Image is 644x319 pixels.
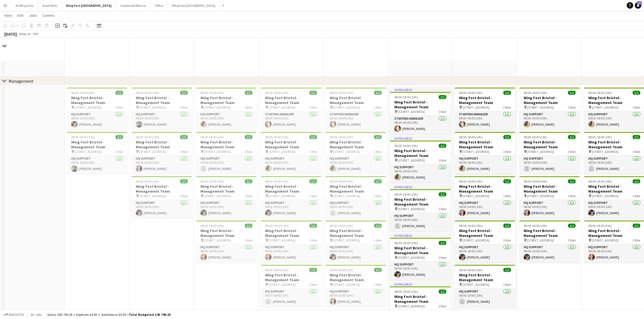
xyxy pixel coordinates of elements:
[139,150,166,154] span: [STREET_ADDRESS]
[325,132,386,174] app-job-card: 08:00-18:00 (10h)1/1Wing Fest Bristol - Management Team [STREET_ADDRESS]1 RoleHQ Support1/108:00-...
[325,220,386,263] div: 08:00-18:00 (10h)1/1Wing Fest Bristol - Management Team [STREET_ADDRESS]1 RoleHQ Support1/108:00-...
[519,156,580,174] app-card-role: HQ Support1/108:00-18:00 (10h) [PERSON_NAME]
[67,132,127,174] app-job-card: 08:00-18:00 (10h)1/1Wing Fest Bristol - Management Team [STREET_ADDRESS]1 RoleHQ Support1/108:00-...
[269,150,295,154] span: [STREET_ADDRESS]
[75,105,101,109] span: [STREET_ADDRESS]
[519,176,580,218] div: 08:00-18:00 (10h)1/1Wing Fest Bristol - Management Team [STREET_ADDRESS]1 RoleHQ Support1/108:00-...
[131,140,192,149] h3: Wing Fest Bristol - Management Team
[588,224,612,228] span: 08:00-18:00 (10h)
[503,194,511,198] span: 1 Role
[390,88,451,134] div: In progress08:00-18:00 (10h)1/1Wing Fest Bristol - Management Team [STREET_ADDRESS]1 RoleStaffing...
[115,91,123,95] span: 1/1
[136,135,159,139] span: 08:00-18:00 (10h)
[245,135,252,139] span: 1/1
[568,91,576,95] span: 1/1
[463,150,489,154] span: [STREET_ADDRESS]
[71,91,95,95] span: 08:00-18:00 (10h)
[42,13,55,18] span: Comms
[390,197,451,207] h3: Wing Fest Bristol - Management Team
[438,158,446,162] span: 1 Role
[131,184,192,194] h3: Wing Fest Bristol - Management Team
[455,156,515,174] app-card-role: HQ Support1/108:00-18:00 (10h)[PERSON_NAME]
[519,200,580,218] app-card-role: HQ Support1/108:00-18:00 (10h)[PERSON_NAME]
[390,185,451,189] div: In progress
[439,95,446,99] span: 1/1
[17,13,24,18] span: Edit
[459,268,483,272] span: 08:00-18:00 (10h)
[527,194,554,198] span: [STREET_ADDRESS]
[374,135,382,139] span: 1/1
[200,135,224,139] span: 08:00-18:00 (10h)
[325,140,386,149] h3: Wing Fest Bristol - Management Team
[519,132,580,174] app-job-card: 08:00-18:00 (10h)1/1Wing Fest Bristol - Management Team [STREET_ADDRESS]1 RoleHQ Support1/108:00-...
[463,238,489,242] span: [STREET_ADDRESS]
[455,200,515,218] app-card-role: HQ Support1/108:00-18:00 (10h)[PERSON_NAME]
[439,192,446,196] span: 1/1
[390,136,451,140] div: In progress
[325,244,386,263] app-card-role: HQ Support1/108:00-18:00 (10h)[PERSON_NAME]
[325,228,386,238] h3: Wing Fest Bristol - Management Team
[29,13,37,18] span: Jobs
[261,156,321,174] app-card-role: HQ Support1/108:00-18:00 (10h)[PERSON_NAME]
[390,233,451,238] div: In progress
[390,136,451,183] app-job-card: In progress08:00-18:00 (10h)1/1Wing Fest Bristol - Management Team [STREET_ADDRESS]1 RoleHQ Suppo...
[568,194,576,198] span: 1 Role
[390,100,451,109] h3: Wing Fest Bristol - Management Team
[168,0,220,11] button: Wing Fest [GEOGRAPHIC_DATA]
[455,140,515,149] h3: Wing Fest Bristol - Management Team
[503,268,511,272] span: 1/1
[333,238,360,242] span: [STREET_ADDRESS]
[67,88,127,130] div: 08:00-18:00 (10h)1/1Wing Fest Bristol - Management Team [STREET_ADDRESS]1 RoleHQ Support1/108:00-...
[633,135,640,139] span: 1/1
[592,194,619,198] span: [STREET_ADDRESS]
[527,150,554,154] span: [STREET_ADDRESS]
[196,220,257,263] div: 08:00-18:00 (10h)1/1Wing Fest Bristol - Management Team [STREET_ADDRESS]1 RoleHQ Support1/108:00-...
[374,238,382,242] span: 1 Role
[131,88,192,130] app-job-card: 08:00-18:00 (10h)1/1Wing Fest Bristol - Management Team [STREET_ADDRESS]1 RoleHQ Support1/108:00-...
[180,105,188,109] span: 1 Role
[116,0,150,11] button: Goodwood Revival
[180,179,188,183] span: 1/1
[325,88,386,130] div: 08:00-18:00 (10h)1/1Wing Fest Bristol - Management Team [STREET_ADDRESS]1 RoleStaffing Manager1/1...
[374,194,382,198] span: 1 Role
[309,105,317,109] span: 1 Role
[374,150,382,154] span: 1 Role
[245,91,252,95] span: 1/1
[527,238,554,242] span: [STREET_ADDRESS]
[40,12,57,19] a: Comms
[503,135,511,139] span: 1/1
[503,91,511,95] span: 1/1
[325,95,386,105] h3: Wing Fest Bristol - Management Team
[67,95,127,105] h3: Wing Fest Bristol - Management Team
[519,220,580,263] app-job-card: 08:00-18:00 (10h)1/1Wing Fest Bristol - Management Team [STREET_ADDRESS]1 RoleHQ Support1/108:00-...
[265,135,289,139] span: 08:00-18:00 (10h)
[390,164,451,183] app-card-role: HQ Support1/108:00-18:00 (10h)[PERSON_NAME]
[325,111,386,130] app-card-role: Staffing Manager1/108:00-18:00 (10h)[PERSON_NAME]
[115,105,123,109] span: 1 Role
[330,135,353,139] span: 08:00-18:00 (10h)
[325,265,386,307] app-job-card: 08:00-18:00 (10h)1/1Wing Fest Bristol - Management Team [STREET_ADDRESS]1 RoleHQ Support1/108:00-...
[261,111,321,130] app-card-role: Staffing Manager1/108:00-18:00 (10h)[PERSON_NAME]
[196,228,257,238] h3: Wing Fest Bristol - Management Team
[261,265,321,307] div: 08:00-18:00 (10h)1/1Wing Fest Bristol - Management Team [STREET_ADDRESS]1 RoleHQ Support1/108:00-...
[131,200,192,218] app-card-role: HQ Support1/108:00-18:00 (10h)[PERSON_NAME]
[261,140,321,149] h3: Wing Fest Bristol - Management Team
[333,194,360,198] span: [STREET_ADDRESS]
[592,150,619,154] span: [STREET_ADDRESS]
[196,176,257,218] app-job-card: 08:00-18:00 (10h)1/1Wing Fest Bristol - Management Team [STREET_ADDRESS]1 RoleHQ Support1/108:00-...
[309,268,317,272] span: 1/1
[459,135,483,139] span: 08:00-18:00 (10h)
[390,116,451,134] app-card-role: Staffing Manager1/108:00-18:00 (10h)[PERSON_NAME]
[261,220,321,263] app-job-card: 08:00-18:00 (10h)1/1Wing Fest Bristol - Management Team [STREET_ADDRESS]1 RoleHQ Support1/108:00-...
[637,1,642,5] span: 127
[519,88,580,130] app-job-card: 08:00-18:00 (10h)1/1Wing Fest Bristol - Management Team [STREET_ADDRESS]1 RoleHQ Support1/108:00-...
[398,110,425,114] span: [STREET_ADDRESS]
[568,105,576,109] span: 1 Role
[325,176,386,218] div: 08:00-18:00 (10h)1/1Wing Fest Bristol - Management Team [STREET_ADDRESS]1 RoleHQ Support1/108:00-...
[325,156,386,174] app-card-role: HQ Support1/108:00-18:00 (10h)[PERSON_NAME]
[439,241,446,245] span: 1/1
[67,156,127,174] app-card-role: HQ Support1/108:00-18:00 (10h)[PERSON_NAME]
